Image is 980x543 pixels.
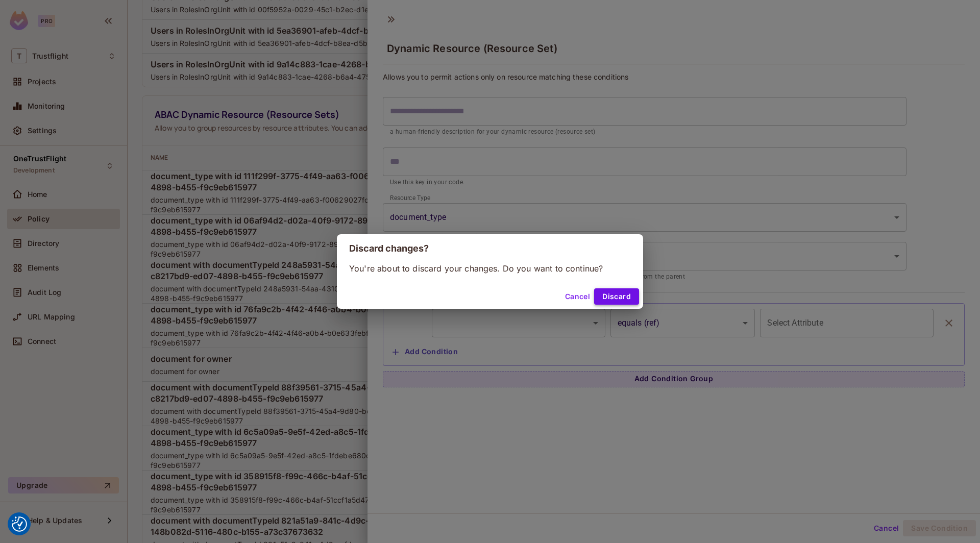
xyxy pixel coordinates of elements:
[594,288,639,305] button: Discard
[561,288,594,305] button: Cancel
[12,516,27,532] button: Consent Preferences
[349,263,631,274] p: You're about to discard your changes. Do you want to continue?
[12,516,27,532] img: Revisit consent button
[337,234,643,263] h2: Discard changes?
